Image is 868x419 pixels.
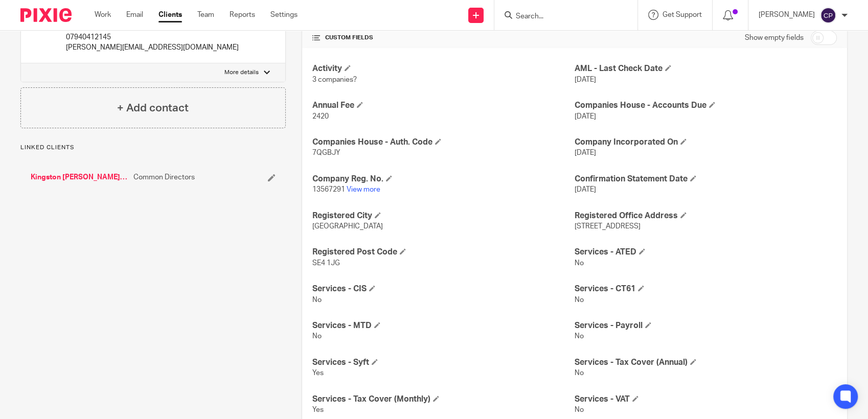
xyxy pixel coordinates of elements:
h4: Services - ATED [575,247,837,258]
a: Settings [270,10,298,20]
span: [STREET_ADDRESS] [575,223,641,230]
a: Work [95,10,111,20]
span: 3 companies? [312,76,357,83]
h4: Services - VAT [575,394,837,405]
span: No [575,406,584,413]
span: No [575,296,584,304]
h4: Registered City [312,211,575,221]
h4: Services - Tax Cover (Monthly) [312,394,575,405]
p: 07940412145 [66,32,239,42]
span: [DATE] [575,149,596,156]
h4: Services - MTD [312,320,575,331]
p: [PERSON_NAME] [759,10,815,20]
span: [DATE] [575,186,596,193]
h4: Confirmation Statement Date [575,174,837,184]
h4: AML - Last Check Date [575,63,837,74]
span: [DATE] [575,76,596,83]
a: Clients [158,10,182,20]
h4: Activity [312,63,575,74]
span: No [575,260,584,267]
a: Kingston [PERSON_NAME] Holdings Limited [31,172,128,182]
span: No [312,333,322,340]
h4: Companies House - Accounts Due [575,100,837,111]
h4: Company Reg. No. [312,174,575,184]
span: 13567291 [312,186,345,193]
img: svg%3E [820,7,836,24]
h4: Services - CIS [312,284,575,294]
h4: CUSTOM FIELDS [312,34,575,42]
p: [PERSON_NAME][EMAIL_ADDRESS][DOMAIN_NAME] [66,42,239,53]
label: Show empty fields [745,33,804,43]
p: Linked clients [20,144,286,152]
h4: Services - Tax Cover (Annual) [575,357,837,368]
h4: Company Incorporated On [575,137,837,148]
h4: Annual Fee [312,100,575,111]
h4: Registered Office Address [575,211,837,221]
span: [GEOGRAPHIC_DATA] [312,223,383,230]
input: Search [515,12,607,21]
h4: + Add contact [117,100,189,116]
p: More details [224,68,259,77]
span: No [312,296,322,304]
h4: Services - Payroll [575,320,837,331]
img: Pixie [20,8,72,22]
span: Yes [312,369,324,377]
span: 7QGBJY [312,149,340,156]
span: No [575,369,584,377]
span: No [575,333,584,340]
h4: Companies House - Auth. Code [312,137,575,148]
a: Team [197,10,214,20]
span: [DATE] [575,113,596,120]
h4: Services - CT61 [575,284,837,294]
a: View more [347,186,380,193]
span: Yes [312,406,324,413]
h4: Services - Syft [312,357,575,368]
a: Email [126,10,143,20]
span: 2420 [312,113,329,120]
span: Get Support [663,11,702,18]
a: Reports [230,10,255,20]
span: SE4 1JG [312,260,340,267]
span: Common Directors [133,172,195,182]
h4: Registered Post Code [312,247,575,258]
